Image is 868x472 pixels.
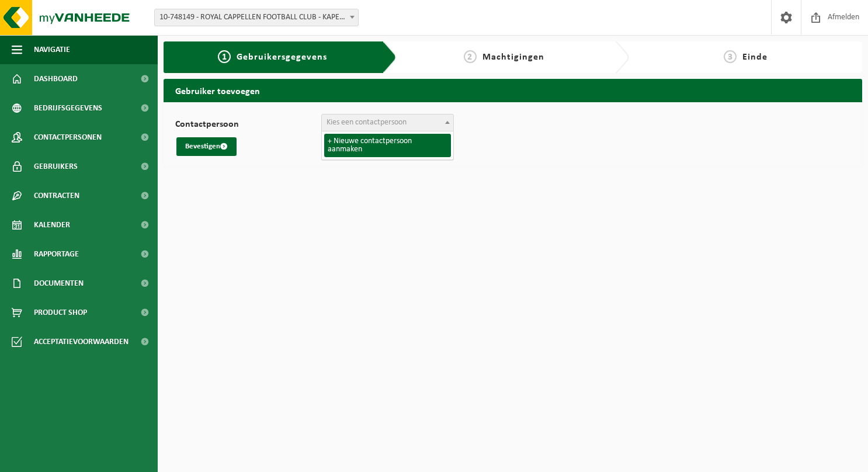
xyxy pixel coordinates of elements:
button: Bevestigen [176,137,237,156]
span: 3 [724,50,737,63]
li: + Nieuwe contactpersoon aanmaken [324,134,451,157]
span: Navigatie [34,35,70,64]
label: Contactpersoon [175,120,321,131]
span: 10-748149 - ROYAL CAPPELLEN FOOTBALL CLUB - KAPELLEN [155,9,358,26]
span: Kalender [34,210,70,240]
span: Product Shop [34,298,87,327]
h2: Gebruiker toevoegen [164,79,862,102]
span: Einde [742,53,768,62]
span: Rapportage [34,240,79,269]
span: 2 [464,50,477,63]
span: Acceptatievoorwaarden [34,327,129,356]
span: 10-748149 - ROYAL CAPPELLEN FOOTBALL CLUB - KAPELLEN [154,9,359,26]
span: Kies een contactpersoon [327,118,407,127]
span: Gebruikers [34,152,78,181]
span: Machtigingen [482,53,544,62]
span: Documenten [34,269,84,298]
span: Bedrijfsgegevens [34,93,102,123]
span: Dashboard [34,64,78,93]
span: Gebruikersgegevens [237,53,327,62]
span: 1 [218,50,231,63]
span: Contracten [34,181,79,210]
span: Contactpersonen [34,123,102,152]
